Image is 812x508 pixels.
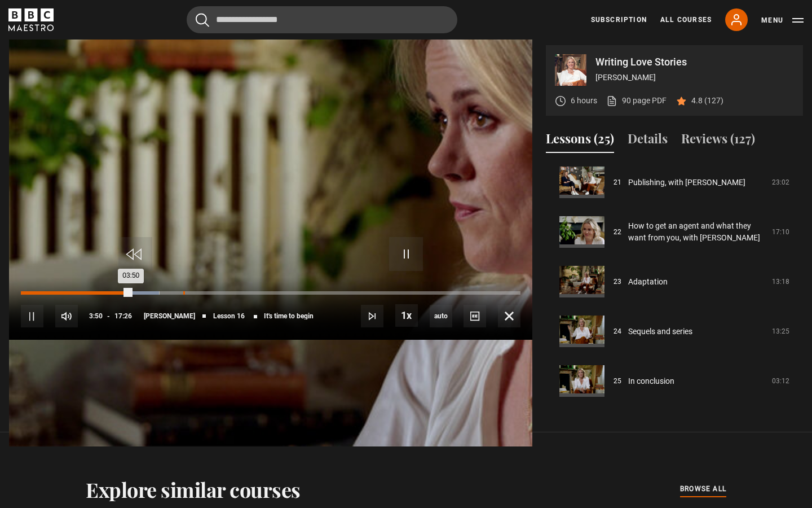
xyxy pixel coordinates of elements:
[595,72,794,84] p: [PERSON_NAME]
[591,15,647,25] a: Subscription
[89,306,103,326] span: 3:50
[628,220,765,244] a: How to get an agent and what they want from you, with [PERSON_NAME]
[628,129,668,153] button: Details
[571,95,597,107] p: 6 hours
[430,305,452,327] span: auto
[264,313,314,319] span: It's time to begin
[9,45,532,340] video-js: Video Player
[8,8,54,31] svg: BBC Maestro
[628,276,668,288] a: Adaptation
[107,312,110,320] span: -
[680,483,726,496] a: browse all
[21,305,43,327] button: Pause
[144,313,195,319] span: [PERSON_NAME]
[761,15,804,26] button: Toggle navigation
[680,483,726,494] span: browse all
[681,129,755,153] button: Reviews (127)
[196,13,209,27] button: Submit the search query
[606,95,667,107] a: 90 page PDF
[55,305,78,327] button: Mute
[86,478,301,501] h2: Explore similar courses
[114,306,132,326] span: 17:26
[187,6,457,33] input: Search
[628,177,745,189] a: Publishing, with [PERSON_NAME]
[628,326,692,338] a: Sequels and series
[660,15,712,25] a: All Courses
[213,313,245,319] span: Lesson 16
[395,304,418,327] button: Playback Rate
[498,305,520,327] button: Fullscreen
[691,95,723,107] p: 4.8 (127)
[361,305,383,327] button: Next Lesson
[595,57,794,67] p: Writing Love Stories
[430,305,452,327] div: Current quality: 360p
[464,305,486,327] button: Captions
[21,291,520,295] div: Progress Bar
[546,129,614,153] button: Lessons (25)
[628,375,674,387] a: In conclusion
